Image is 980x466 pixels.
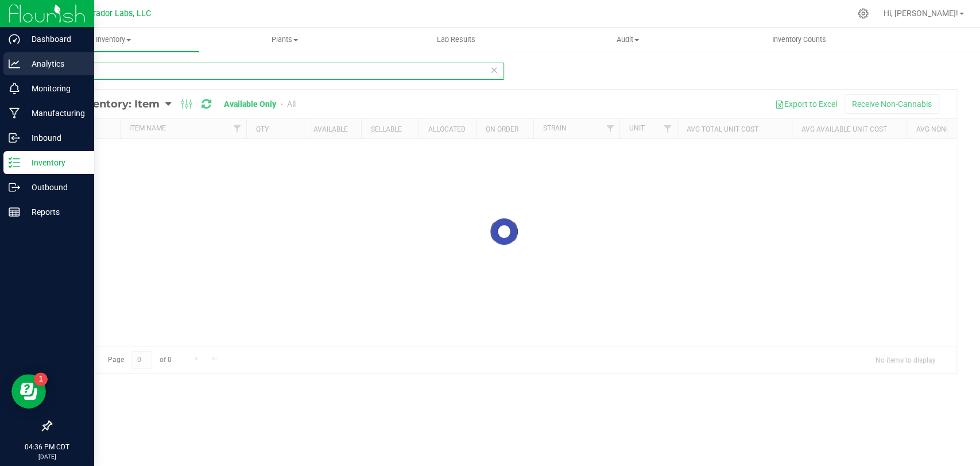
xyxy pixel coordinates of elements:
p: 04:36 PM CDT [5,442,89,452]
span: Inventory Counts [757,34,842,45]
span: Hi, [PERSON_NAME]! [884,9,958,18]
a: Audit [542,28,714,52]
p: Inventory [20,156,89,170]
iframe: Resource center unread badge [34,372,48,386]
a: Inventory Counts [713,28,885,52]
p: Inbound [20,131,89,145]
span: Inventory [28,34,199,45]
inline-svg: Analytics [9,58,20,70]
inline-svg: Outbound [9,182,20,193]
p: Monitoring [20,82,89,95]
inline-svg: Inventory [9,157,20,168]
p: Outbound [20,180,89,194]
span: Lab Results [421,34,491,45]
iframe: Resource center [11,374,46,409]
inline-svg: Dashboard [9,33,20,45]
p: Manufacturing [20,106,89,120]
p: Analytics [20,57,89,71]
span: Plants [200,34,370,45]
span: Audit [543,34,713,45]
span: Curador Labs, LLC [83,9,151,18]
p: Dashboard [20,32,89,46]
a: Inventory [28,28,199,52]
a: Lab Results [370,28,542,52]
span: Clear [490,63,498,78]
input: Search Item Name, Retail Display Name, SKU, Part Number... [51,63,504,80]
inline-svg: Manufacturing [9,107,20,119]
p: [DATE] [5,452,89,461]
inline-svg: Monitoring [9,83,20,94]
inline-svg: Reports [9,206,20,218]
a: Plants [199,28,371,52]
inline-svg: Inbound [9,132,20,144]
div: Manage settings [856,8,870,19]
p: Reports [20,205,89,219]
